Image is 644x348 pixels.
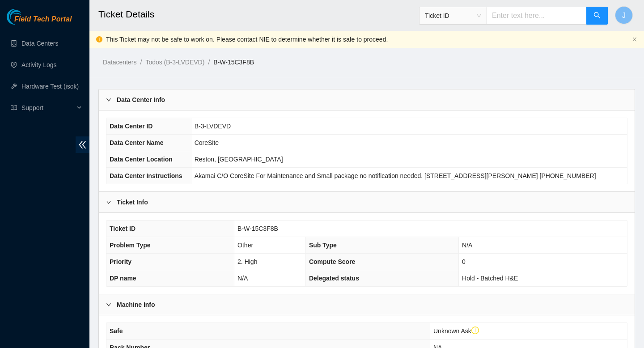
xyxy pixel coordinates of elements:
span: B-3-LVDEVD [195,123,231,130]
span: DP name [110,275,136,282]
span: Data Center Name [110,139,164,146]
span: 0 [462,258,466,265]
a: Akamai TechnologiesField Tech Portal [7,16,72,28]
span: / [208,59,210,66]
div: Machine Info [99,294,635,315]
span: J [622,10,626,21]
span: Problem Type [110,242,151,249]
span: right [106,199,111,205]
a: Activity Logs [21,61,57,68]
span: Data Center ID [110,123,153,130]
span: Other [237,242,253,249]
span: Safe [110,327,123,335]
span: Akamai C/O CoreSite For Maintenance and Small package no notification needed. [STREET_ADDRESS][PE... [195,172,596,179]
a: B-W-15C3F8B [213,59,254,66]
span: search [593,12,601,20]
b: Ticket Info [117,197,148,207]
span: N/A [462,242,472,249]
span: Sub Type [309,242,337,249]
span: Data Center Instructions [110,172,182,179]
span: B-W-15C3F8B [237,225,278,232]
span: exclamation-circle [471,327,479,335]
span: Field Tech Portal [14,15,72,24]
span: Priority [110,258,131,265]
span: Data Center Location [110,156,173,163]
a: Datacenters [103,59,136,66]
div: Data Center Info [99,89,635,110]
b: Data Center Info [117,95,165,105]
span: Reston, [GEOGRAPHIC_DATA] [195,156,283,163]
div: Ticket Info [99,192,635,212]
a: Todos (B-3-LVDEVD) [145,59,204,66]
span: Delegated status [309,275,359,282]
span: read [11,105,17,111]
span: Compute Score [309,258,355,265]
a: Hardware Test (isok) [21,83,79,90]
span: Hold - Batched H&E [462,275,518,282]
span: N/A [237,275,248,282]
span: Ticket ID [425,9,481,22]
span: Support [21,99,74,117]
span: Unknown Ask [433,327,479,335]
button: J [615,6,633,24]
a: Data Centers [21,40,58,47]
button: search [586,7,608,25]
b: Machine Info [117,300,155,310]
span: 2. High [237,258,257,265]
input: Enter text here... [487,7,587,25]
span: / [140,59,142,66]
span: double-left [76,136,89,153]
span: right [106,97,111,102]
span: CoreSite [195,139,219,146]
span: Ticket ID [110,225,136,232]
button: close [632,37,637,42]
span: right [106,302,111,307]
span: close [632,37,637,42]
img: Akamai Technologies [7,9,45,25]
